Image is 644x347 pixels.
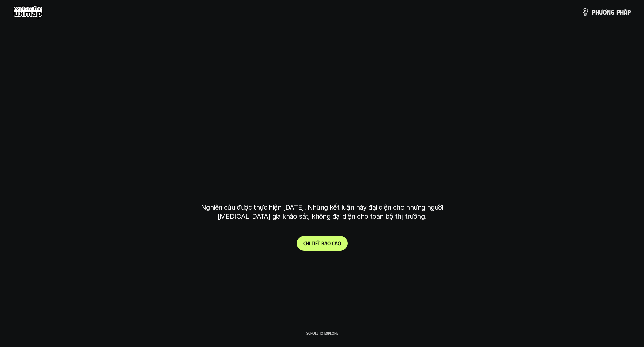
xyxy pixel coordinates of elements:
span: p [627,8,631,16]
span: g [611,8,615,16]
span: t [318,240,320,246]
span: b [321,240,324,246]
span: á [624,8,627,16]
h1: tại [GEOGRAPHIC_DATA] [203,160,442,188]
span: n [607,8,611,16]
a: Chitiếtbáocáo [297,236,348,251]
span: p [616,8,620,16]
span: p [592,8,595,16]
a: phươngpháp [581,5,631,19]
h1: phạm vi công việc của [200,107,444,135]
span: c [332,240,335,246]
span: o [338,240,341,246]
h6: Kết quả nghiên cứu [299,90,350,98]
span: i [314,240,315,246]
p: Scroll to explore [306,331,338,335]
span: h [306,240,309,246]
span: ư [599,8,603,16]
p: Nghiên cứu được thực hiện [DATE]. Những kết luận này đại diện cho những người [MEDICAL_DATA] gia ... [196,203,448,221]
span: i [309,240,310,246]
span: á [335,240,338,246]
span: h [595,8,599,16]
span: C [303,240,306,246]
span: ế [315,240,318,246]
span: o [327,240,331,246]
span: ơ [603,8,607,16]
span: t [312,240,314,246]
span: h [620,8,624,16]
span: á [324,240,327,246]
